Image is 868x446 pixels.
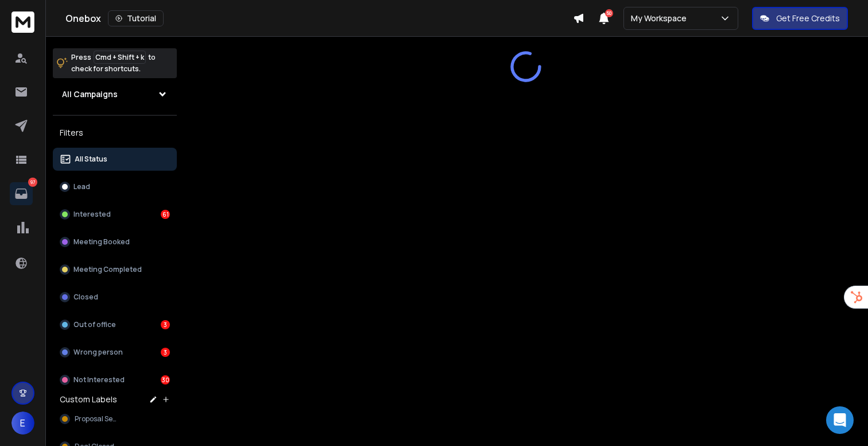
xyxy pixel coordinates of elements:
[73,320,116,329] p: Out of office
[73,375,125,385] p: Not Interested
[71,52,156,75] p: Press to check for shortcuts.
[73,210,111,219] p: Interested
[161,210,170,219] div: 61
[161,320,170,329] div: 3
[53,83,177,106] button: All Campaigns
[73,237,130,247] p: Meeting Booked
[60,394,117,405] h3: Custom Labels
[776,13,840,24] p: Get Free Credits
[28,178,37,187] p: 97
[73,182,90,191] p: Lead
[94,51,146,64] span: Cmd + Shift + k
[53,148,177,171] button: All Status
[108,10,164,26] button: Tutorial
[53,175,177,198] button: Lead
[161,348,170,357] div: 3
[75,155,107,164] p: All Status
[11,412,34,435] button: E
[53,286,177,309] button: Closed
[605,9,613,17] span: 50
[53,203,177,226] button: Interested61
[752,7,848,30] button: Get Free Credits
[53,341,177,364] button: Wrong person3
[631,13,691,24] p: My Workspace
[73,265,142,274] p: Meeting Completed
[826,406,854,434] div: Open Intercom Messenger
[53,368,177,391] button: Not Interested30
[65,10,573,26] div: Onebox
[53,258,177,281] button: Meeting Completed
[53,230,177,253] button: Meeting Booked
[62,89,118,100] h1: All Campaigns
[53,313,177,336] button: Out of office3
[161,375,170,385] div: 30
[53,125,177,141] h3: Filters
[73,293,98,302] p: Closed
[73,348,123,357] p: Wrong person
[53,407,177,430] button: Proposal Sent
[10,182,33,205] a: 97
[75,414,120,424] span: Proposal Sent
